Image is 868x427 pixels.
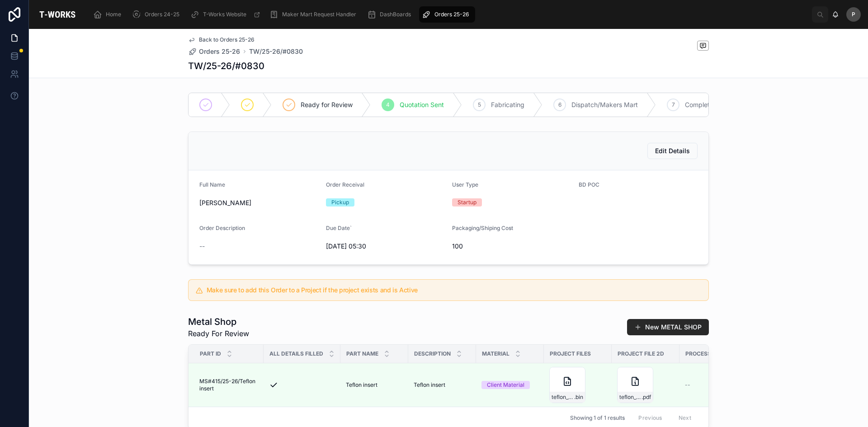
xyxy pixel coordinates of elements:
span: Project Files [550,350,591,357]
span: Back to Orders 25-26 [199,36,255,43]
a: DashBoards [364,6,417,23]
a: TW/25-26/#0830 [249,47,303,56]
span: Full Name [199,181,225,188]
span: .pdf [642,394,651,401]
span: Edit Details [655,146,690,155]
span: DashBoards [380,11,411,18]
span: Description [414,350,451,357]
a: Maker Mart Request Handler [267,6,363,23]
a: Orders 24-25 [129,6,186,23]
span: Teflon insert [414,381,445,389]
span: [DATE] 05:30 [326,242,445,251]
span: Orders 25-26 [199,47,240,56]
span: T-Works Website [203,11,246,18]
span: Project File 2D [618,350,664,357]
span: Due Date` [326,225,352,231]
button: Edit Details [647,143,698,159]
span: Ready for Review [301,100,353,109]
h1: Metal Shop [188,315,249,328]
span: Quotation Sent [400,100,444,109]
span: -- [685,381,690,389]
div: Startup [458,198,476,206]
div: Client Material [487,381,524,389]
span: -- [199,242,205,251]
span: Teflon insert [346,381,377,389]
a: T-Works Website [188,6,265,23]
span: Complete [685,100,713,109]
h5: Make sure to add this Order to a Project if the project exists and is Active [207,287,701,293]
span: Showing 1 of 1 results [570,414,625,422]
a: Orders 25-26 [188,47,240,56]
span: .bin [574,394,583,401]
span: Part Name [346,350,378,357]
button: New METAL SHOP [627,319,709,335]
span: Dispatch/Makers Mart [571,100,638,109]
span: Process Type [685,350,727,357]
span: All Details Filled [269,350,323,357]
span: MS#415/25-26/Teflon insert [199,378,258,392]
span: Home [106,11,121,18]
div: Pickup [331,198,349,206]
a: Orders 25-26 [419,6,475,23]
a: Back to Orders 25-26 [188,36,255,43]
span: BD POC [579,181,599,188]
img: App logo [36,7,79,22]
span: 7 [672,101,675,108]
span: 4 [386,101,390,108]
span: 100 [452,242,571,251]
span: Orders 24-25 [145,11,179,18]
span: Order Receival [326,181,364,188]
span: teflon_coaxial [619,394,642,401]
span: User Type [452,181,478,188]
span: 5 [478,101,481,108]
span: Maker Mart Request Handler [282,11,356,18]
span: Fabricating [491,100,524,109]
span: Material [482,350,509,357]
span: Part ID [200,350,221,357]
span: Packaging/Shiping Cost [452,225,513,231]
span: Order Description [199,225,245,231]
span: Ready For Review [188,328,249,339]
span: [PERSON_NAME] [199,198,319,207]
span: teflon_coaxial [552,394,574,401]
a: Home [90,6,127,23]
span: 6 [558,101,561,108]
span: P [852,11,855,18]
span: Orders 25-26 [434,11,469,18]
div: scrollable content [86,5,812,24]
h1: TW/25-26/#0830 [188,60,264,72]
